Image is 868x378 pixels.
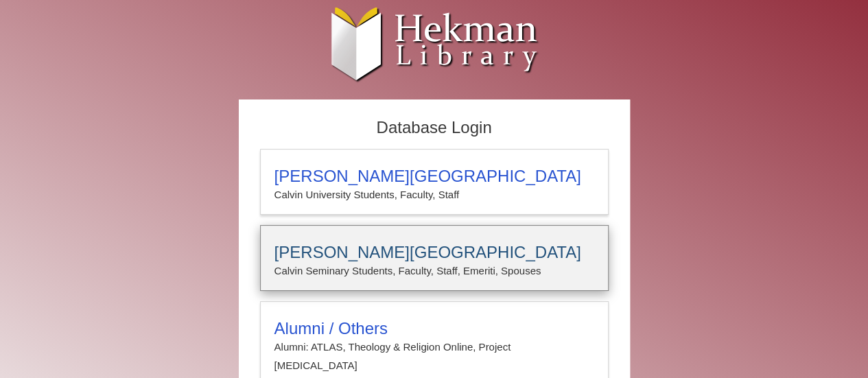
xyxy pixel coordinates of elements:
h3: [PERSON_NAME][GEOGRAPHIC_DATA] [274,243,594,262]
h2: Database Login [253,114,615,142]
p: Calvin Seminary Students, Faculty, Staff, Emeriti, Spouses [274,262,594,280]
h3: [PERSON_NAME][GEOGRAPHIC_DATA] [274,167,594,186]
summary: Alumni / OthersAlumni: ATLAS, Theology & Religion Online, Project [MEDICAL_DATA] [274,319,594,375]
p: Calvin University Students, Faculty, Staff [274,186,594,204]
p: Alumni: ATLAS, Theology & Religion Online, Project [MEDICAL_DATA] [274,338,594,375]
h3: Alumni / Others [274,319,594,338]
a: [PERSON_NAME][GEOGRAPHIC_DATA]Calvin Seminary Students, Faculty, Staff, Emeriti, Spouses [260,225,609,291]
a: [PERSON_NAME][GEOGRAPHIC_DATA]Calvin University Students, Faculty, Staff [260,149,609,215]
